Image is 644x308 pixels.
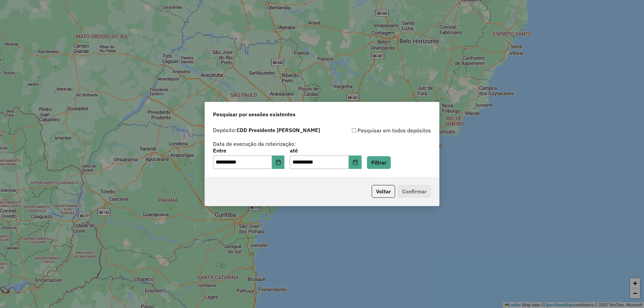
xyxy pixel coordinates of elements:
button: Choose Date [349,156,362,169]
label: Entre [213,146,284,155]
label: Data de execução da roteirização: [213,140,296,148]
label: até [290,146,361,155]
div: Pesquisar em todos depósitos [322,126,431,134]
label: Depósito: [213,126,320,134]
button: Voltar [372,185,395,198]
button: Filtrar [367,156,391,169]
span: Pesquisar por sessões existentes [213,110,296,118]
strong: CDD Presidente [PERSON_NAME] [236,127,320,133]
button: Choose Date [272,156,285,169]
